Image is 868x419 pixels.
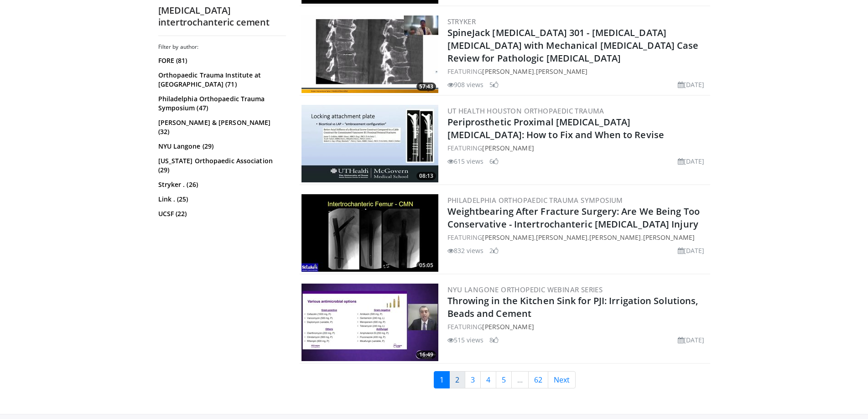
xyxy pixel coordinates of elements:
[158,43,286,51] h3: Filter by author:
[158,142,284,151] a: NYU Langone (29)
[416,83,436,91] span: 57:43
[434,371,450,388] a: 1
[158,94,284,113] a: Philadelphia Orthopaedic Trauma Symposium (47)
[447,285,603,294] a: NYU Langone Orthopedic Webinar Series
[447,233,708,242] div: FEATURING , , ,
[489,335,499,345] li: 8
[447,205,700,230] a: Weightbearing After Fracture Surgery: Are We Being Too Conservative - Intertrochanteric [MEDICAL_...
[528,371,548,388] a: 62
[447,196,623,205] a: Philadelphia Orthopaedic Trauma Symposium
[447,26,699,64] a: SpineJack [MEDICAL_DATA] 301 - [MEDICAL_DATA] [MEDICAL_DATA] with Mechanical [MEDICAL_DATA] Case ...
[496,371,512,388] a: 5
[416,351,436,359] span: 16:49
[447,80,484,89] li: 908 views
[301,284,438,361] img: 74cc5165-6605-460d-8567-22776087cdf0.300x170_q85_crop-smart_upscale.jpg
[301,194,438,272] img: 9b3be743-578a-44aa-876b-1c2848769051.300x170_q85_crop-smart_upscale.jpg
[678,156,705,166] li: [DATE]
[300,371,710,388] nav: Search results pages
[416,172,436,180] span: 08:13
[482,322,534,331] a: [PERSON_NAME]
[158,71,284,89] a: Orthopaedic Trauma Institute at [GEOGRAPHIC_DATA] (71)
[447,295,698,320] a: Throwing in the Kitchen Sink for PJI: Irrigation Solutions, Beads and Cement
[301,16,438,93] a: 57:43
[447,156,484,166] li: 615 views
[447,143,708,153] div: FEATURING
[589,233,641,242] a: [PERSON_NAME]
[482,144,534,152] a: [PERSON_NAME]
[447,246,484,255] li: 832 views
[416,261,436,269] span: 05:05
[482,233,534,242] a: [PERSON_NAME]
[449,371,465,388] a: 2
[678,246,705,255] li: [DATE]
[301,105,438,182] a: 08:13
[301,194,438,272] a: 05:05
[158,195,284,204] a: Link . (25)
[536,67,587,76] a: [PERSON_NAME]
[536,233,587,242] a: [PERSON_NAME]
[489,156,499,166] li: 6
[158,56,284,65] a: FORE (81)
[482,67,534,76] a: [PERSON_NAME]
[447,67,708,76] div: FEATURING ,
[158,118,284,136] a: [PERSON_NAME] & [PERSON_NAME] (32)
[447,17,476,26] a: Stryker
[301,105,438,182] img: 48de3e9d-ac82-44ea-a1df-05c47e9936a9.300x170_q85_crop-smart_upscale.jpg
[480,371,496,388] a: 4
[643,233,695,242] a: [PERSON_NAME]
[158,156,284,175] a: [US_STATE] Orthopaedic Association (29)
[678,80,705,89] li: [DATE]
[678,335,705,345] li: [DATE]
[447,335,484,345] li: 515 views
[301,284,438,361] a: 16:49
[447,116,665,141] a: Periprosthetic Proximal [MEDICAL_DATA] [MEDICAL_DATA]: How to Fix and When to Revise
[447,106,604,115] a: UT Health Houston Orthopaedic Trauma
[158,209,284,218] a: UCSF (22)
[447,322,708,331] div: FEATURING
[489,246,499,255] li: 2
[465,371,481,388] a: 3
[301,16,438,93] img: 3f71025c-3002-4ac4-b36d-5ce8ecbbdc51.300x170_q85_crop-smart_upscale.jpg
[548,371,576,388] a: Next
[158,180,284,189] a: Stryker . (26)
[489,80,499,89] li: 5
[158,5,286,28] h2: [MEDICAL_DATA] intertrochanteric cement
